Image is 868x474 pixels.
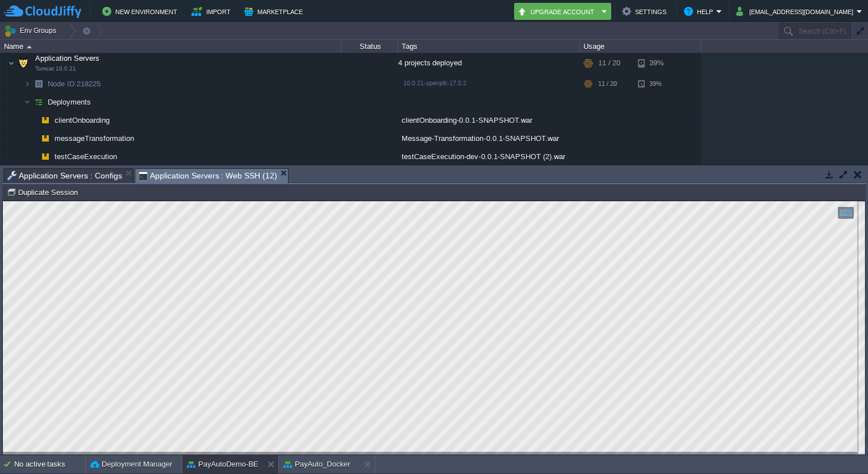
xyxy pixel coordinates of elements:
img: AMDAwAAAACH5BAEAAAAALAAAAAABAAEAAAICRAEAOw== [37,111,53,129]
div: testCaseExecution-dev-0.0.1-SNAPSHOT (2).war [398,148,580,165]
img: AMDAwAAAACH5BAEAAAAALAAAAAABAAEAAAICRAEAOw== [24,93,31,111]
a: testCaseExecution [53,152,119,161]
img: AMDAwAAAACH5BAEAAAAALAAAAAABAAEAAAICRAEAOw== [31,130,37,147]
button: Upgrade Account [518,5,598,18]
button: New Environment [102,5,181,18]
img: AMDAwAAAACH5BAEAAAAALAAAAAABAAEAAAICRAEAOw== [31,93,47,111]
button: Marketplace [244,5,306,18]
span: 10.0.21-openjdk-17.0.2 [403,80,466,86]
img: AMDAwAAAACH5BAEAAAAALAAAAAABAAEAAAICRAEAOw== [31,75,47,93]
button: Env Groups [4,23,60,39]
div: clientOnboarding-0.0.1-SNAPSHOT.war [398,111,580,129]
span: Tomcat 10.0.21 [35,65,76,72]
span: 218225 [47,79,102,89]
button: PayAutoDemo-BE [187,459,258,470]
div: 39% [638,75,675,93]
img: AMDAwAAAACH5BAEAAAAALAAAAAABAAEAAAICRAEAOw== [31,148,37,165]
span: Application Servers : Web SSH (12) [139,169,277,183]
img: AMDAwAAAACH5BAEAAAAALAAAAAABAAEAAAICRAEAOw== [8,52,15,74]
a: messageTransformation [53,134,136,143]
button: Deployment Manager [90,459,172,470]
button: PayAuto_Docker [283,459,350,470]
span: Application Servers : Configs [7,169,122,182]
a: Application ServersTomcat 10.0.21 [34,54,101,63]
img: AMDAwAAAACH5BAEAAAAALAAAAAABAAEAAAICRAEAOw== [24,75,31,93]
div: Tags [399,40,579,53]
div: 11 / 20 [598,75,617,93]
img: AMDAwAAAACH5BAEAAAAALAAAAAABAAEAAAICRAEAOw== [15,52,31,74]
div: 39% [638,52,675,74]
div: Message-Transformation-0.0.1-SNAPSHOT.war [398,130,580,147]
div: 4 projects deployed [398,52,580,74]
span: Application Servers [34,53,101,63]
a: Deployments [47,97,93,107]
button: [EMAIL_ADDRESS][DOMAIN_NAME] [736,5,857,18]
img: AMDAwAAAACH5BAEAAAAALAAAAAABAAEAAAICRAEAOw== [31,111,37,129]
button: Import [191,5,234,18]
div: Usage [581,40,700,53]
div: Status [342,40,398,53]
div: 11 / 20 [598,52,620,74]
button: Help [684,5,716,18]
div: Name [1,40,341,53]
span: Node ID: [48,80,77,88]
img: CloudJiffy [4,5,81,19]
button: Settings [622,5,670,18]
img: AMDAwAAAACH5BAEAAAAALAAAAAABAAEAAAICRAEAOw== [37,148,53,165]
div: No active tasks [14,455,85,473]
img: AMDAwAAAACH5BAEAAAAALAAAAAABAAEAAAICRAEAOw== [27,45,32,48]
img: AMDAwAAAACH5BAEAAAAALAAAAAABAAEAAAICRAEAOw== [37,130,53,147]
button: Duplicate Session [7,187,81,197]
a: clientOnboarding [53,115,111,125]
a: Node ID:218225 [47,79,102,89]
